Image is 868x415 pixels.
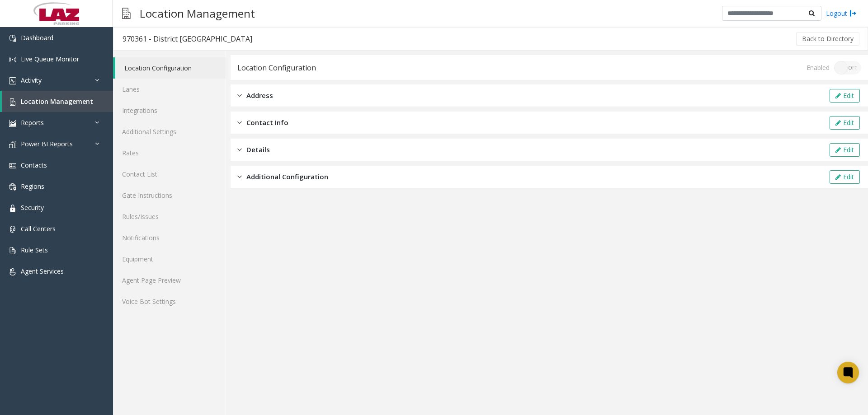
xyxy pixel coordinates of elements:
[21,140,73,148] span: Power BI Reports
[807,63,830,72] div: Enabled
[9,56,16,63] img: 'icon'
[113,100,226,121] a: Integrations
[9,268,16,275] img: 'icon'
[9,77,16,84] img: 'icon'
[21,267,64,275] span: Agent Services
[246,117,288,128] span: Contact Info
[246,90,273,101] span: Address
[237,172,242,182] img: closed
[21,246,48,254] span: Rule Sets
[237,90,242,101] img: closed
[113,121,226,142] a: Additional Settings
[21,55,79,63] span: Live Queue Monitor
[21,118,44,127] span: Reports
[113,206,226,227] a: Rules/Issues
[113,163,226,185] a: Contact List
[2,91,113,112] a: Location Management
[9,98,16,106] img: 'icon'
[21,161,47,169] span: Contacts
[113,142,226,163] a: Rates
[135,2,259,24] h3: Location Management
[21,203,44,212] span: Security
[9,162,16,169] img: 'icon'
[122,2,131,24] img: pageIcon
[9,183,16,191] img: 'icon'
[849,9,857,18] img: logout
[21,76,42,84] span: Activity
[113,227,226,248] a: Notifications
[830,143,860,157] button: Edit
[237,117,242,128] img: closed
[830,170,860,184] button: Edit
[21,33,53,42] span: Dashboard
[237,145,242,155] img: closed
[9,205,16,212] img: 'icon'
[115,57,226,79] a: Location Configuration
[246,172,328,182] span: Additional Configuration
[9,247,16,254] img: 'icon'
[826,9,857,18] a: Logout
[9,120,16,127] img: 'icon'
[113,248,226,270] a: Equipment
[9,141,16,148] img: 'icon'
[113,270,226,291] a: Agent Page Preview
[830,89,860,103] button: Edit
[237,62,316,74] div: Location Configuration
[246,145,270,155] span: Details
[9,35,16,42] img: 'icon'
[21,97,93,106] span: Location Management
[21,224,56,233] span: Call Centers
[123,33,252,45] div: 970361 - District [GEOGRAPHIC_DATA]
[796,32,859,46] button: Back to Directory
[830,116,860,130] button: Edit
[113,79,226,100] a: Lanes
[113,291,226,312] a: Voice Bot Settings
[113,185,226,206] a: Gate Instructions
[21,182,44,191] span: Regions
[9,226,16,233] img: 'icon'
